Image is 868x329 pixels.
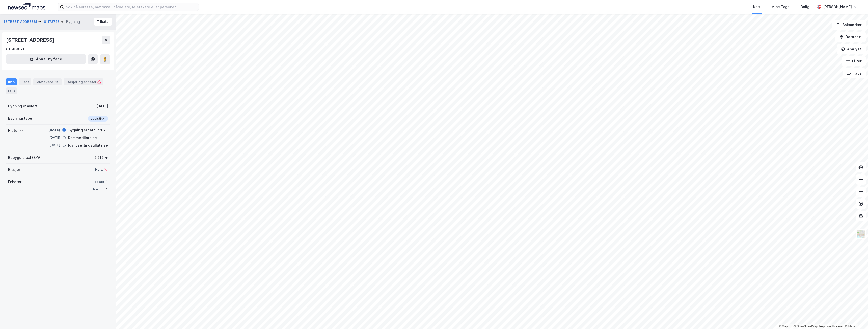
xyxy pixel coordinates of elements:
div: Enheter [8,179,21,185]
div: 1 [106,179,108,185]
div: [DATE] [40,128,60,132]
div: 14 [54,79,60,84]
iframe: Chat Widget [843,305,868,329]
div: Historikk [8,128,24,134]
div: [DATE] [40,135,60,140]
button: Datasett [835,32,866,42]
div: Info [6,78,17,85]
div: [DATE] [40,143,60,147]
button: [STREET_ADDRESS] [4,19,38,24]
button: Tags [843,68,866,78]
div: Bolig [801,4,809,10]
div: Bygning [66,19,80,25]
div: Bygning er tatt i bruk [68,127,105,133]
div: [DATE] [96,103,108,109]
button: Analyse [837,44,866,54]
button: Bokmerker [832,20,866,30]
div: Totalt: [95,180,105,184]
button: Åpne i ny fane [6,54,86,64]
div: Mine Tags [771,4,790,10]
div: [STREET_ADDRESS] [6,36,56,44]
div: Bygningstype [8,115,32,121]
div: Næring: [93,187,105,191]
a: Mapbox [779,325,793,328]
div: Igangsettingstillatelse [68,142,108,148]
div: 81309671 [6,46,24,52]
div: Bebygd areal (BYA) [8,155,42,161]
img: logo.a4113a55bc3d86da70a041830d287a7e.svg [8,3,45,11]
div: Rammetillatelse [68,135,97,141]
div: Leietakere [33,78,62,85]
div: Bygning etablert [8,103,37,109]
a: Improve this map [819,325,844,328]
div: Heis: [95,168,103,172]
div: Kontrollprogram for chat [843,305,868,329]
div: 1 [106,186,108,192]
div: Eiere [19,78,31,85]
div: [PERSON_NAME] [823,4,852,10]
div: Etasjer [8,167,20,173]
a: OpenStreetMap [794,325,818,328]
button: Filter [842,56,866,66]
button: Tilbake [94,18,112,26]
div: ESG [6,87,17,94]
input: Søk på adresse, matrikkel, gårdeiere, leietakere eller personer [64,3,199,11]
div: 2 212 ㎡ [94,155,108,161]
div: Kart [753,4,760,10]
img: Z [856,229,866,239]
button: 81173753 [44,19,60,24]
div: Etasjer og enheter [66,80,101,84]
